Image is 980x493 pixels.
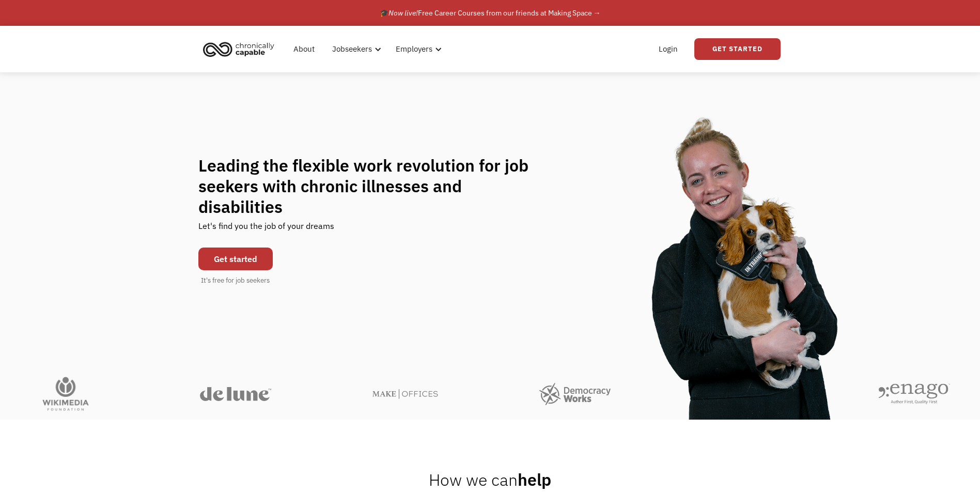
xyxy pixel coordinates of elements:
a: About [287,33,321,66]
h1: Leading the flexible work revolution for job seekers with chronic illnesses and disabilities [198,155,549,217]
div: Employers [396,43,432,55]
div: Jobseekers [326,33,384,66]
div: 🎓 Free Career Courses from our friends at Making Space → [380,7,601,19]
a: home [200,38,282,60]
h2: help [429,469,551,490]
div: Employers [390,33,445,66]
a: Get Started [694,38,781,60]
div: Jobseekers [332,43,372,55]
a: Get started [198,248,273,270]
div: Let's find you the job of your dreams [198,217,334,242]
span: How we can [429,469,518,490]
a: Login [652,33,684,66]
div: It's free for job seekers [201,275,270,286]
img: Chronically Capable logo [200,38,277,60]
em: Now live! [388,8,418,18]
